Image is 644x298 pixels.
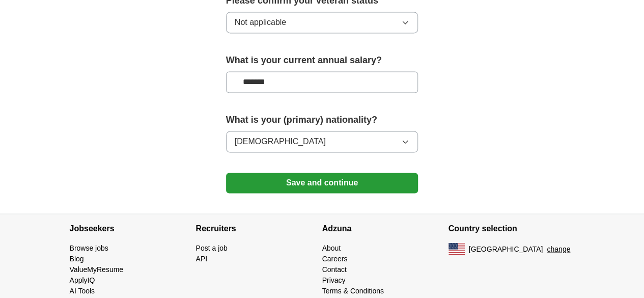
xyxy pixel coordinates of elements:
[226,131,418,152] button: [DEMOGRAPHIC_DATA]
[322,243,341,252] a: About
[235,136,326,148] span: [DEMOGRAPHIC_DATA]
[226,53,418,67] label: What is your current annual salary?
[547,243,570,254] button: change
[322,254,348,262] a: Careers
[469,243,543,254] span: [GEOGRAPHIC_DATA]
[70,276,95,284] a: ApplyIQ
[322,276,346,284] a: Privacy
[196,243,228,252] a: Post a job
[70,243,108,252] a: Browse jobs
[322,265,347,273] a: Contact
[226,12,418,33] button: Not applicable
[70,265,124,273] a: ValueMyResume
[235,16,286,29] span: Not applicable
[449,214,575,242] h4: Country selection
[226,113,418,127] label: What is your (primary) nationality?
[70,254,84,262] a: Blog
[449,242,465,255] img: US flag
[196,254,208,262] a: API
[226,173,418,193] button: Save and continue
[322,286,384,294] a: Terms & Conditions
[70,286,95,294] a: AI Tools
